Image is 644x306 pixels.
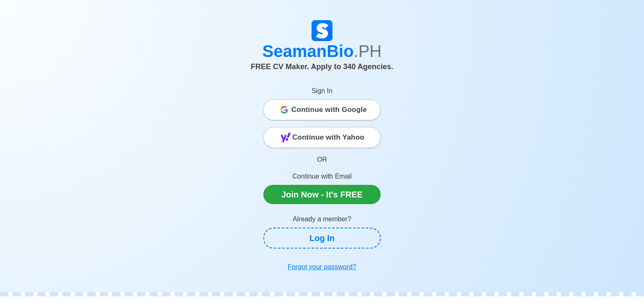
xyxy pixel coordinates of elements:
[292,129,364,146] span: Continue with Yahoo
[263,214,381,224] p: Already a member?
[263,127,381,148] button: Continue with Yahoo
[263,228,381,249] a: Log In
[89,41,555,61] h1: SeamanBio
[263,171,381,182] p: Continue with Email
[263,185,381,204] a: Join Now - It's FREE
[263,86,381,96] p: Sign In
[263,259,381,275] a: Forgot your password?
[354,42,382,60] span: .PH
[291,101,367,118] span: Continue with Google
[263,155,381,165] p: OR
[263,99,381,120] button: Continue with Google
[312,20,332,41] img: Logo
[288,263,356,270] u: Forgot your password?
[251,62,393,71] span: FREE CV Maker. Apply to 340 Agencies.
